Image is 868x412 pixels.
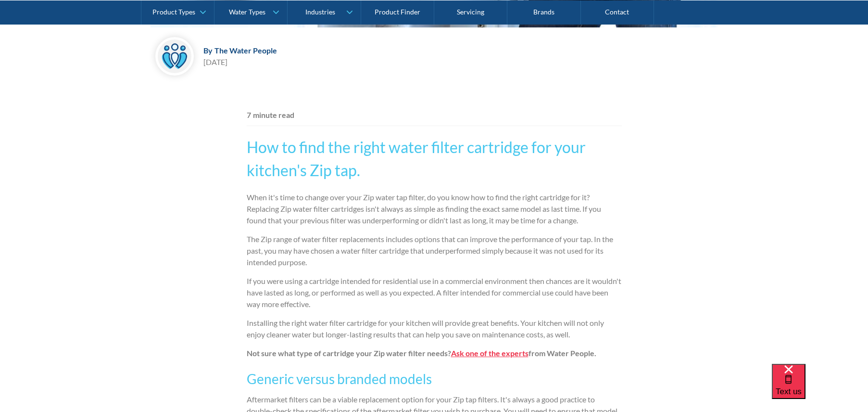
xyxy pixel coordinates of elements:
[203,56,277,68] div: [DATE]
[247,136,622,182] h2: How to find the right water filter cartridge for your kitchen's Zip tap.
[214,46,277,55] div: The Water People
[247,233,622,268] p: The Zip range of water filter replacements includes options that can improve the performance of y...
[247,369,622,389] h3: Generic versus branded models
[305,8,335,16] div: Industries
[247,348,451,358] strong: Not sure what type of cartridge your Zip water filter needs?
[247,317,622,340] p: Installing the right water filter cartridge for your kitchen will provide great benefits. Your ki...
[247,192,622,226] p: When it's time to change over your Zip water tap filter, do you know how to find the right cartri...
[528,348,596,358] strong: from Water People.
[772,364,868,412] iframe: podium webchat widget bubble
[247,109,251,121] div: 7
[253,109,294,121] div: minute read
[152,8,195,16] div: Product Types
[203,46,213,55] div: By
[451,348,528,358] a: Ask one of the experts
[247,275,622,310] p: If you were using a cartridge intended for residential use in a commercial environment then chanc...
[229,8,265,16] div: Water Types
